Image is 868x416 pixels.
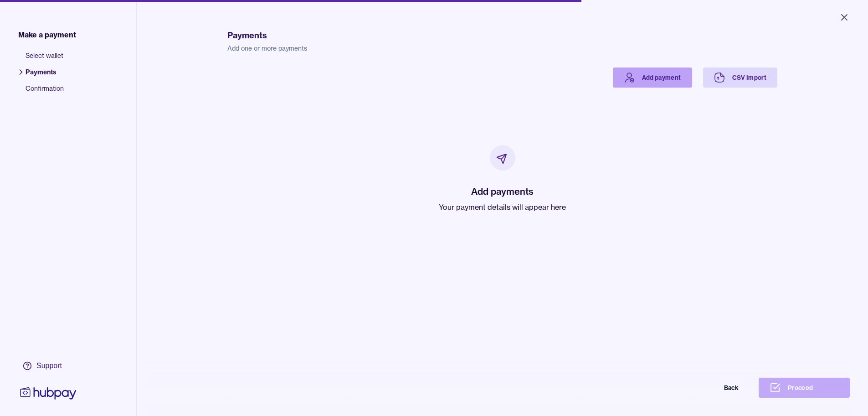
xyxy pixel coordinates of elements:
h1: Payments [227,29,777,42]
span: Select wallet [26,51,64,68]
span: Payments [26,68,64,84]
p: Your payment details will appear here [439,202,566,213]
div: Support [36,361,62,371]
button: Back [658,378,750,398]
button: Close [828,7,861,27]
p: Add one or more payments [227,44,777,53]
span: Confirmation [26,84,64,100]
span: Make a payment [18,29,76,40]
a: CSV Import [703,68,778,88]
a: Add payment [613,68,692,88]
a: Support [18,356,78,375]
h2: Add payments [439,185,566,198]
